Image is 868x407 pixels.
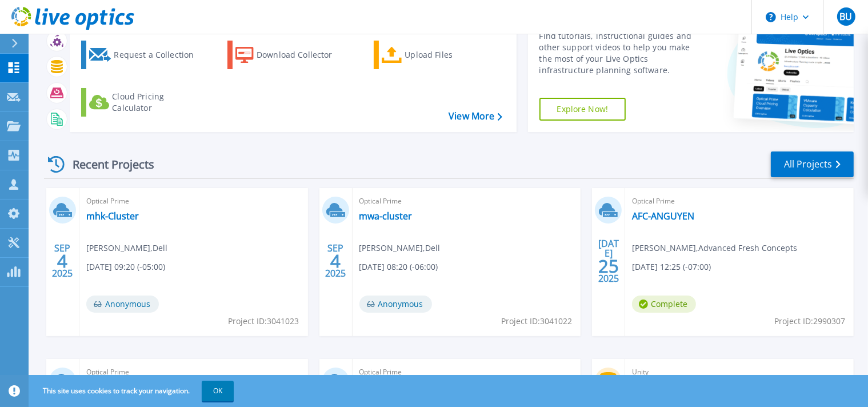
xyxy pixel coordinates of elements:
[598,240,619,282] div: [DATE] 2025
[86,366,301,378] span: Optical Prime
[114,43,205,66] div: Request a Collection
[31,381,234,401] span: This site uses cookies to track your navigation.
[359,242,441,254] span: [PERSON_NAME] , Dell
[330,256,341,266] span: 4
[359,195,574,208] span: Optical Prime
[771,151,854,177] a: All Projects
[839,12,852,21] span: BU
[202,381,234,401] button: OK
[632,261,711,273] span: [DATE] 12:25 (-07:00)
[325,240,346,282] div: SEP 2025
[539,30,703,76] div: Find tutorials, instructional guides and other support videos to help you make the most of your L...
[374,41,501,69] a: Upload Files
[632,242,797,254] span: [PERSON_NAME] , Advanced Fresh Concepts
[632,296,696,313] span: Complete
[501,315,572,328] span: Project ID: 3041022
[632,366,847,378] span: Unity
[86,210,139,222] a: mhk-Cluster
[539,98,626,121] a: Explore Now!
[405,43,496,66] div: Upload Files
[112,91,203,114] div: Cloud Pricing Calculator
[359,210,413,222] a: mwa-cluster
[257,43,348,66] div: Download Collector
[44,150,170,178] div: Recent Projects
[81,41,209,69] a: Request a Collection
[81,88,209,117] a: Cloud Pricing Calculator
[774,315,845,328] span: Project ID: 2990307
[359,366,574,378] span: Optical Prime
[359,261,438,273] span: [DATE] 08:20 (-06:00)
[86,296,159,313] span: Anonymous
[632,195,847,208] span: Optical Prime
[57,256,67,266] span: 4
[86,242,167,254] span: [PERSON_NAME] , Dell
[86,261,165,273] span: [DATE] 09:20 (-05:00)
[51,240,73,282] div: SEP 2025
[229,315,299,328] span: Project ID: 3041023
[449,111,502,122] a: View More
[632,210,694,222] a: AFC-ANGUYEN
[359,296,432,313] span: Anonymous
[227,41,355,69] a: Download Collector
[86,195,301,208] span: Optical Prime
[598,261,619,271] span: 25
